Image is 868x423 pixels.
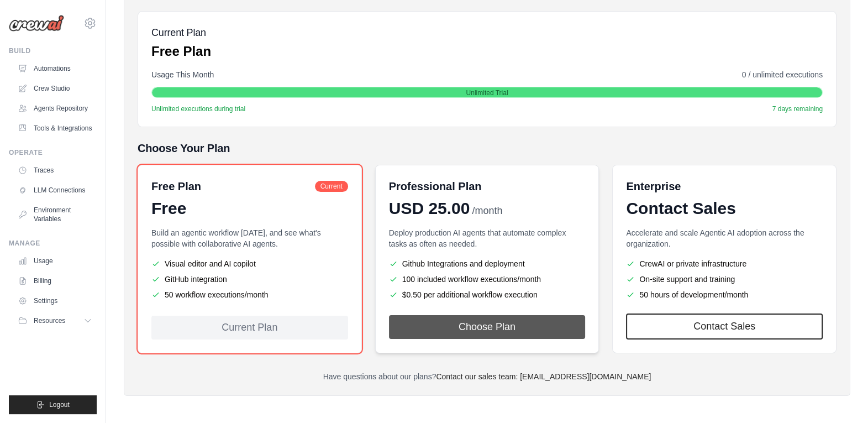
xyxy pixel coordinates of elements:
a: Traces [13,161,97,179]
span: 7 days remaining [772,105,823,113]
a: Contact Sales [626,314,823,340]
li: $0.50 per additional workflow execution [389,289,586,300]
a: Crew Studio [13,80,97,97]
a: Environment Variables [13,201,97,228]
span: USD 25.00 [389,199,470,218]
span: Unlimited executions during trial [151,105,245,113]
img: Logo [9,15,64,32]
li: Github Integrations and deployment [389,258,586,269]
li: CrewAI or private infrastructure [626,258,823,269]
li: Visual editor and AI copilot [151,258,348,269]
p: Free Plan [151,43,211,60]
div: Current Plan [151,316,348,340]
a: LLM Connections [13,181,97,199]
h6: Professional Plan [389,179,482,194]
h6: Free Plan [151,179,201,194]
a: Billing [13,272,97,290]
li: 100 included workflow executions/month [389,274,586,285]
p: Build an agentic workflow [DATE], and see what's possible with collaborative AI agents. [151,227,348,249]
li: 50 workflow executions/month [151,289,348,300]
div: Operate [9,148,97,157]
li: 50 hours of development/month [626,289,823,300]
button: Resources [13,312,97,330]
span: Logout [49,400,70,409]
h5: Current Plan [151,25,211,40]
div: Contact Sales [626,199,823,218]
li: GitHub integration [151,274,348,285]
span: Usage This Month [151,69,214,80]
a: Tools & Integrations [13,119,97,137]
span: Unlimited Trial [466,88,508,97]
p: Accelerate and scale Agentic AI adoption across the organization. [626,227,823,249]
span: 0 / unlimited executions [742,69,823,80]
a: Usage [13,252,97,270]
div: Build [9,46,97,55]
p: Have questions about our plans? [138,371,837,382]
a: Agents Repository [13,100,97,117]
h5: Choose Your Plan [138,140,837,156]
span: Resources [34,316,65,325]
p: Deploy production AI agents that automate complex tasks as often as needed. [389,227,586,249]
button: Logout [9,395,97,414]
h6: Enterprise [626,179,823,194]
div: Free [151,199,348,218]
a: Settings [13,292,97,310]
div: Manage [9,239,97,248]
a: Contact our sales team: [EMAIL_ADDRESS][DOMAIN_NAME] [436,372,651,381]
a: Automations [13,60,97,77]
li: On-site support and training [626,274,823,285]
button: Choose Plan [389,315,586,339]
span: /month [472,203,502,218]
span: Current [315,181,348,192]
